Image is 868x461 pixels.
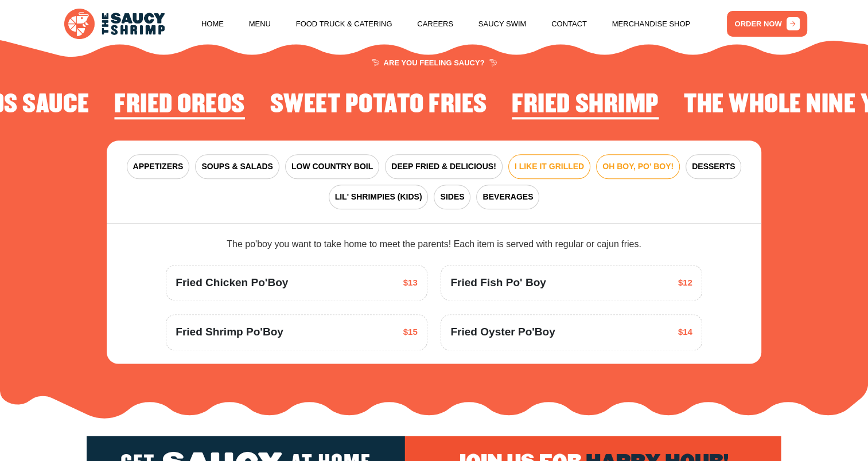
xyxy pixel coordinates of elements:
button: OH BOY, PO' BOY! [596,154,680,179]
span: Fried Chicken Po'Boy [176,275,288,291]
a: Contact [551,2,587,46]
span: BEVERAGES [482,191,533,203]
span: DESSERTS [692,161,735,173]
li: 3 of 4 [114,91,245,123]
span: SIDES [440,191,464,203]
a: Home [201,2,224,46]
span: APPETIZERS [133,161,184,173]
span: I LIKE IT GRILLED [515,161,584,173]
span: DEEP FRIED & DELICIOUS! [391,161,496,173]
button: DEEP FRIED & DELICIOUS! [385,154,503,179]
button: DESSERTS [686,154,741,179]
button: SIDES [434,185,470,209]
span: Fried Shrimp Po'Boy [176,324,283,341]
h2: Fried Oreos [114,91,245,119]
a: Careers [417,2,453,46]
img: logo [64,9,165,39]
button: APPETIZERS [127,154,190,179]
a: Merchandise Shop [612,2,691,46]
div: The po'boy you want to take home to meet the parents! Each item is served with regular or cajun f... [166,237,702,251]
a: Menu [249,2,271,46]
li: 1 of 4 [512,91,659,123]
span: ARE YOU FEELING SAUCY? [371,59,496,67]
h2: Fried Shrimp [512,91,659,119]
span: LIL' SHRIMPIES (KIDS) [335,191,422,203]
span: OH BOY, PO' BOY! [602,161,674,173]
span: $14 [678,326,692,339]
button: SOUPS & SALADS [195,154,279,179]
a: Saucy Swim [478,2,527,46]
span: LOW COUNTRY BOIL [291,161,373,173]
button: I LIKE IT GRILLED [508,154,590,179]
span: Fried Oyster Po'Boy [450,324,555,341]
li: 4 of 4 [270,91,487,123]
h2: Sweet Potato Fries [270,91,487,119]
button: LOW COUNTRY BOIL [285,154,379,179]
span: SOUPS & SALADS [201,161,273,173]
span: $15 [403,326,418,339]
span: $13 [403,276,418,290]
span: Fried Fish Po' Boy [450,275,546,291]
a: ORDER NOW [727,11,808,37]
a: Food Truck & Catering [296,2,392,46]
button: LIL' SHRIMPIES (KIDS) [329,185,429,209]
span: $12 [678,276,692,290]
button: BEVERAGES [476,185,539,209]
